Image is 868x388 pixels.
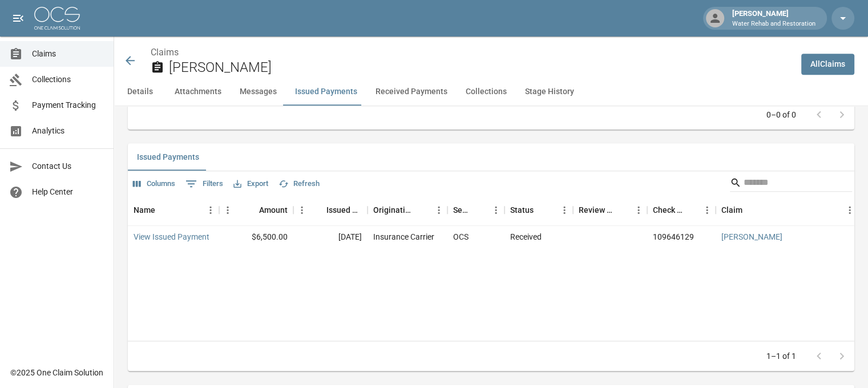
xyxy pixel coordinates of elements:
button: Sort [243,202,259,218]
button: Menu [293,201,310,219]
span: Claims [32,48,104,60]
button: Issued Payments [286,78,366,106]
button: Sort [471,202,487,218]
span: Contact Us [32,160,104,172]
button: Refresh [276,175,322,193]
a: AllClaims [801,54,854,75]
p: 1–1 of 1 [766,350,796,362]
img: ocs-logo-white-transparent.png [34,7,80,30]
button: Sort [683,202,699,218]
div: Status [504,194,573,226]
button: Select columns [130,175,178,193]
div: Check Number [647,194,716,226]
button: Menu [841,201,858,219]
div: $6,500.00 [219,226,293,248]
button: Attachments [165,78,231,106]
div: [PERSON_NAME] [728,8,820,29]
button: Received Payments [366,78,457,106]
div: Review Status [579,194,614,226]
span: Payment Tracking [32,99,104,111]
button: Menu [699,201,716,219]
button: Menu [487,201,504,219]
div: Claim [721,194,742,226]
div: Issued Date [326,194,362,226]
div: © 2025 One Claim Solution [10,367,103,378]
p: 0–0 of 0 [766,109,796,120]
span: Analytics [32,125,104,137]
a: Claims [151,47,179,58]
div: Insurance Carrier [373,231,434,242]
div: related-list tabs [128,143,854,171]
div: Originating From [373,194,414,226]
div: Amount [219,194,293,226]
div: anchor tabs [114,78,868,106]
button: Show filters [183,175,226,193]
button: Details [114,78,165,106]
button: Menu [630,201,647,219]
button: Sort [155,202,171,218]
div: Check Number [653,194,683,226]
button: Sort [614,202,630,218]
div: Amount [259,194,288,226]
button: Export [231,175,271,193]
div: Claim [716,194,858,226]
div: Received [510,231,542,242]
div: 109646129 [653,231,694,242]
button: Collections [457,78,516,106]
div: Search [730,173,852,194]
button: Messages [231,78,286,106]
button: Sort [534,202,550,218]
div: Status [510,194,534,226]
div: Review Status [573,194,647,226]
div: Originating From [368,194,447,226]
div: Name [134,194,155,226]
a: [PERSON_NAME] [721,231,782,242]
a: View Issued Payment [134,231,209,242]
button: Sort [310,202,326,218]
div: Sent To [447,194,504,226]
span: Collections [32,74,104,86]
div: Name [128,194,219,226]
button: Issued Payments [128,143,208,171]
h2: [PERSON_NAME] [169,59,792,76]
button: Menu [219,201,236,219]
button: Sort [414,202,430,218]
button: Menu [430,201,447,219]
span: Help Center [32,186,104,198]
div: Sent To [453,194,471,226]
button: Stage History [516,78,583,106]
div: [DATE] [293,226,368,248]
div: Issued Date [293,194,368,226]
button: Menu [202,201,219,219]
button: open drawer [7,7,30,30]
button: Menu [556,201,573,219]
nav: breadcrumb [151,46,792,59]
button: Sort [742,202,758,218]
div: OCS [453,231,469,242]
p: Water Rehab and Restoration [732,19,815,29]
